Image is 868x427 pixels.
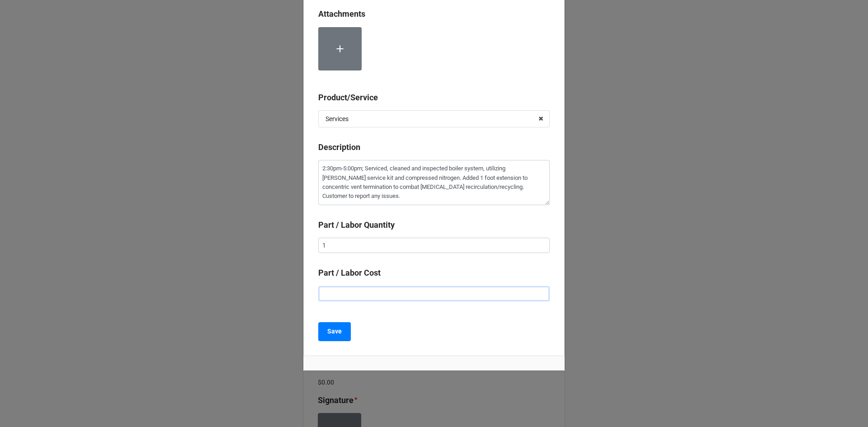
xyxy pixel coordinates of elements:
label: Description [318,141,360,154]
button: Save [318,322,351,341]
label: Part / Labor Quantity [318,219,395,231]
textarea: 2:30pm-5:00pm; Serviced, cleaned and inspected boiler system, utilizing [PERSON_NAME] service kit... [318,160,550,205]
div: Services [325,116,349,122]
label: Product/Service [318,91,378,104]
label: Attachments [318,8,365,20]
b: Save [327,327,342,336]
label: Part / Labor Cost [318,267,381,279]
